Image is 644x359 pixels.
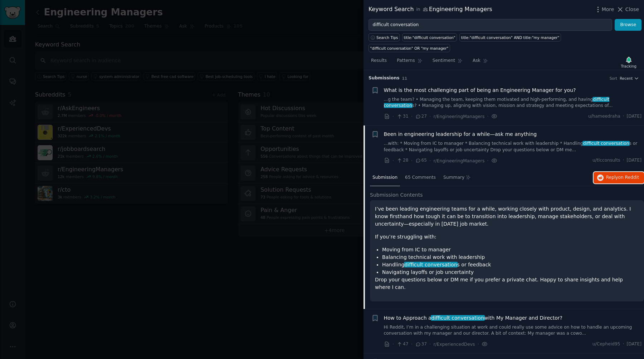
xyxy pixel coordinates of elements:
button: Close [616,6,639,13]
div: "difficult conversation" OR "my manager" [370,46,449,51]
div: title:"difficult conversation" AND title:"my manager" [461,35,560,40]
span: · [623,113,624,120]
span: More [602,6,614,13]
div: Sort [610,76,618,81]
span: u/Cepheid95 [592,341,620,348]
p: I’ve been leading engineering teams for a while, working closely with product, design, and analyt... [375,205,639,228]
span: [DATE] [627,157,641,164]
a: Ask [470,55,491,70]
a: title:"difficult conversation" [402,33,457,41]
span: 37 [415,341,427,348]
span: · [411,113,413,120]
span: Recent [620,76,633,81]
span: 47 [396,341,408,348]
a: How to Approach adifficult conversationwith My Manager and Director? [384,314,563,322]
div: title:"difficult conversation" [404,35,455,40]
a: Been in engineering leadership for a while—ask me anything [384,131,537,138]
button: Tracking [618,55,639,70]
span: difficult conversation [404,262,458,267]
span: · [429,340,431,348]
span: r/ExperiencedDevs [434,342,475,347]
span: Ask [473,58,480,64]
span: How to Approach a with My Manager and Director? [384,314,563,322]
span: 11 [402,76,408,80]
span: Submission Contents [370,191,423,199]
p: Drop your questions below or DM me if you prefer a private chat. Happy to share insights and help... [375,276,639,291]
a: ...with: * Moving from IC to manager * Balancing technical work with leadership * Handlingdifficu... [384,141,642,153]
span: · [392,157,394,164]
span: Reply [606,174,639,181]
li: Navigating layoffs or job uncertainty [382,269,639,276]
button: Search Tips [369,33,400,41]
button: Browse [615,19,641,31]
span: Sentiment [433,58,455,64]
span: · [477,340,479,348]
span: Results [371,58,387,64]
li: Handling s or feedback [382,261,639,269]
div: Keyword Search Engineering Managers [369,5,492,14]
span: · [623,157,624,164]
span: u/hameedraha [588,113,620,120]
span: · [392,340,394,348]
a: Results [369,55,389,70]
div: Tracking [621,64,636,69]
span: · [411,157,413,164]
span: difficult conversation [431,315,485,321]
span: u/tlcconsults [592,157,620,164]
span: r/EngineeringManagers [434,158,485,163]
a: Sentiment [430,55,465,70]
span: [DATE] [627,341,641,348]
button: Replyon Reddit [594,172,644,183]
span: in [416,6,420,13]
span: 31 [396,113,408,120]
li: Moving from IC to manager [382,246,639,254]
p: If you’re struggling with: [375,233,639,241]
span: on Reddit [618,175,639,180]
span: · [487,113,488,120]
span: 65 [415,157,427,164]
li: Balancing technical work with leadership [382,254,639,261]
span: · [623,341,624,348]
span: difficult conversation [582,141,630,146]
a: ...g the team? • Managing the team, keeping them motivated and high-performing, and havingdifficu... [384,97,642,109]
span: Submission [372,174,397,181]
span: r/EngineeringManagers [434,114,485,119]
span: 65 Comments [405,174,436,181]
button: More [594,6,614,13]
span: Search Tips [376,35,398,40]
span: Close [625,6,639,13]
a: Patterns [394,55,425,70]
span: [DATE] [627,113,641,120]
a: "difficult conversation" OR "my manager" [369,44,450,52]
span: · [487,157,488,164]
span: · [411,340,413,348]
span: Summary [443,174,464,181]
input: Try a keyword related to your business [369,19,612,31]
span: · [429,157,431,164]
a: title:"difficult conversation" AND title:"my manager" [459,33,561,41]
span: Submission s [369,75,400,82]
button: Recent [620,76,639,81]
span: 28 [396,157,408,164]
span: · [429,113,431,120]
span: 27 [415,113,427,120]
span: · [392,113,394,120]
a: What is the most challenging part of being an Engineering Manager for you? [384,87,576,94]
span: Patterns [397,58,415,64]
a: Hi Reddit, I’m in a challenging situation at work and could really use some advice on how to hand... [384,324,642,337]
